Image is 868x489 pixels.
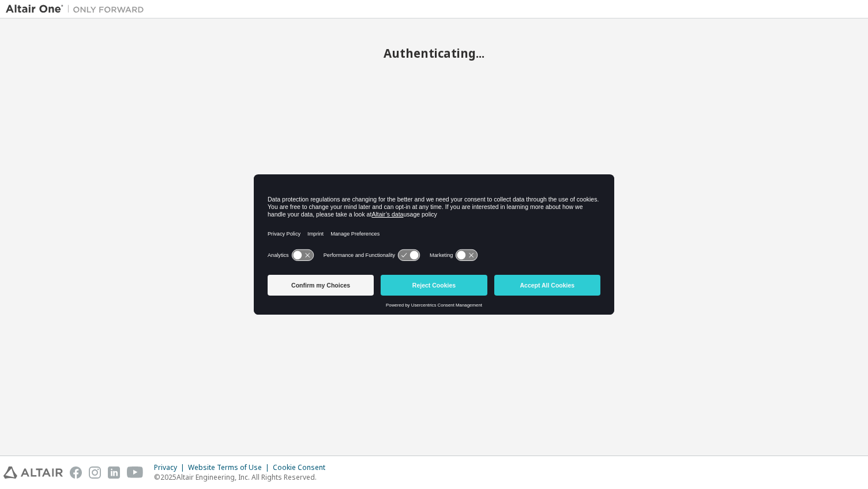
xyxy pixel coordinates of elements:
p: © 2025 Altair Engineering, Inc. All Rights Reserved. [154,472,332,482]
img: youtube.svg [127,466,144,479]
img: altair_logo.svg [3,466,63,479]
img: facebook.svg [70,466,82,479]
img: Altair One [6,3,150,15]
img: linkedin.svg [108,466,120,479]
h2: Authenticating... [6,46,862,61]
div: Website Terms of Use [188,463,273,472]
img: instagram.svg [89,466,101,479]
div: Privacy [154,463,188,472]
div: Cookie Consent [273,463,332,472]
